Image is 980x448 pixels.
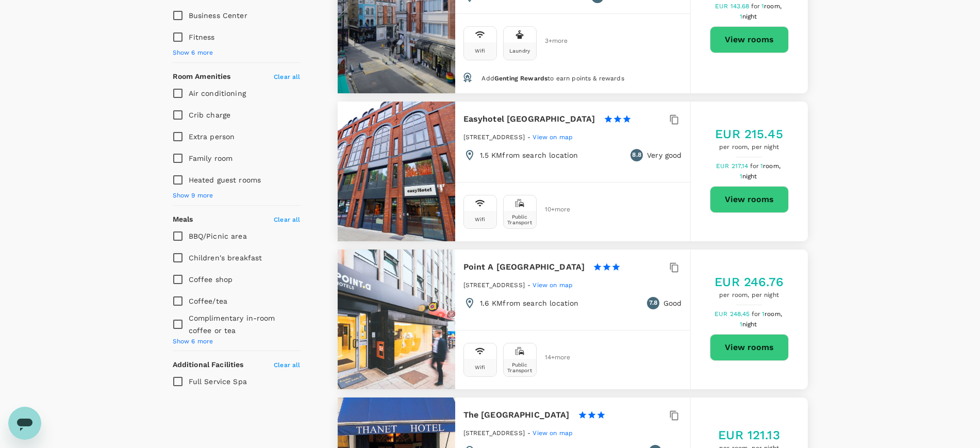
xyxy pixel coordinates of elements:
h5: EUR 215.45 [715,126,783,142]
span: View on map [533,281,573,289]
span: room, [765,310,782,318]
span: 1 [740,173,759,180]
span: 14 + more [545,354,560,361]
span: 1 [761,3,783,10]
span: 1 [740,321,759,328]
span: - [527,281,533,289]
a: View on map [533,428,573,437]
h5: EUR 246.76 [715,274,784,290]
div: Public Transport [506,362,534,373]
iframe: Button to launch messaging window [8,407,41,440]
span: 10 + more [545,206,560,213]
p: Good [663,298,682,308]
h6: Room Amenities [173,71,231,82]
span: EUR 217.14 [716,162,750,170]
span: EUR 248.45 [715,310,752,318]
span: Add to earn points & rewards [481,75,624,82]
div: Public Transport [506,214,534,225]
span: Family room [189,154,233,162]
button: View rooms [710,186,789,213]
span: [STREET_ADDRESS] [463,429,525,437]
span: [STREET_ADDRESS] [463,281,525,289]
span: Clear all [274,216,300,223]
span: Business Center [189,11,247,20]
span: Clear all [274,73,300,80]
h6: Additional Facilities [173,359,244,371]
span: - [527,429,533,437]
span: 3 + more [545,38,560,44]
span: 8.8 [632,150,641,160]
button: View rooms [710,26,789,53]
span: [STREET_ADDRESS] [463,134,525,141]
span: 1 [762,310,784,318]
div: Laundry [509,48,530,54]
span: Full Service Spa [189,377,247,386]
span: 1 [760,162,782,170]
h6: Meals [173,214,193,225]
span: BBQ/Picnic area [189,232,247,240]
span: - [527,134,533,141]
a: View on map [533,280,573,289]
span: Show 6 more [173,337,213,347]
div: Wifi [475,364,486,370]
span: for [750,162,760,170]
span: Air conditioning [189,89,246,97]
h6: Easyhotel [GEOGRAPHIC_DATA] [463,112,595,126]
span: View on map [533,134,573,141]
span: for [751,3,761,10]
span: night [742,173,757,180]
p: 1.6 KM from search location [480,298,579,308]
h5: EUR 121.13 [718,427,780,443]
span: per room, per night [715,290,784,301]
p: 1.5 KM from search location [480,150,578,160]
div: Wifi [475,48,486,54]
span: Crib charge [189,111,231,119]
span: View on map [533,429,573,437]
span: room, [764,3,782,10]
span: Children's breakfast [189,254,262,262]
span: night [742,13,757,20]
span: Fitness [189,33,215,41]
span: Show 6 more [173,48,213,58]
span: Extra person [189,132,235,141]
span: Coffee/tea [189,297,228,305]
span: night [742,321,757,328]
h6: Point A [GEOGRAPHIC_DATA] [463,260,585,274]
p: Very good [647,150,682,160]
span: Genting Rewards [494,75,547,82]
span: Clear all [274,361,300,369]
span: 1 [740,13,759,20]
span: Show 9 more [173,191,213,201]
span: EUR 143.68 [715,3,751,10]
button: View rooms [710,334,789,361]
span: for [752,310,762,318]
span: per room, per night [715,142,783,153]
div: Wifi [475,217,486,222]
span: Coffee shop [189,275,233,284]
h6: The [GEOGRAPHIC_DATA] [463,408,570,422]
span: 7.8 [649,298,657,308]
span: Heated guest rooms [189,176,261,184]
span: Complimentary in-room coffee or tea [189,314,275,335]
a: View on map [533,132,573,141]
span: room, [763,162,780,170]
